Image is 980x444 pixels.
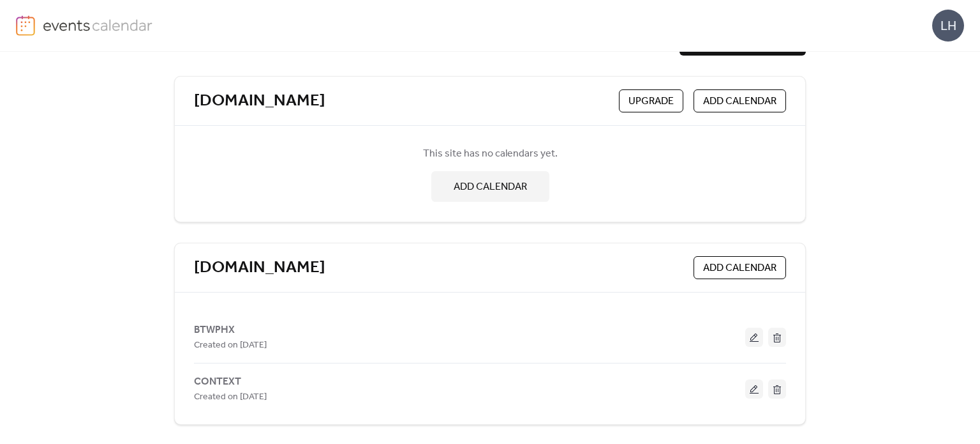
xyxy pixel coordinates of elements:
span: Created on [DATE] [194,338,267,353]
span: BTWPHX [194,323,235,338]
button: Upgrade [619,89,683,112]
a: CONTEXT [194,378,241,385]
a: BTWPHX [194,326,235,333]
div: LH [932,10,964,42]
button: ADD CALENDAR [694,256,786,279]
span: ADD CALENDAR [703,94,776,109]
span: CONTEXT [194,374,241,390]
button: ADD CALENDAR [431,171,549,202]
span: ADD CALENDAR [703,261,776,276]
a: [DOMAIN_NAME] [194,257,325,279]
span: This site has no calendars yet. [423,146,558,162]
span: ADD CALENDAR [454,180,527,195]
a: [DOMAIN_NAME] [194,91,325,112]
button: ADD CALENDAR [694,89,786,112]
img: logo-type [43,15,153,34]
span: Upgrade [628,94,674,109]
img: logo [16,15,35,36]
span: Created on [DATE] [194,390,267,405]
